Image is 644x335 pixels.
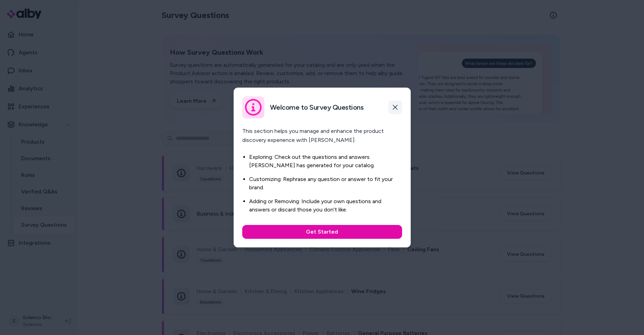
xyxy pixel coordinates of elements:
p: This section helps you manage and enhance the product discovery experience with [PERSON_NAME]. [242,127,402,145]
h2: Welcome to Survey Questions [270,103,364,112]
button: Get Started [242,225,402,239]
li: Adding or Removing: Include your own questions and answers or discard those you don't like. [249,197,402,214]
li: Customizing: Rephrase any question or answer to fit your brand. [249,175,402,192]
li: Exploring: Check out the questions and answers [PERSON_NAME] has generated for your catalog. [249,153,402,170]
